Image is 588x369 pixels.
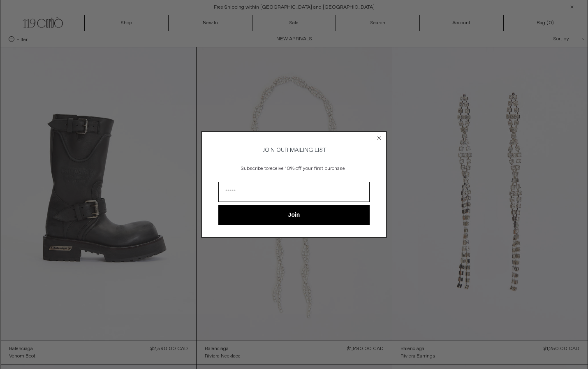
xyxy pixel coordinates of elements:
[218,205,370,225] button: Join
[269,165,345,172] span: receive 10% off your first purchase
[375,134,383,142] button: Close dialog
[241,165,269,172] span: Subscribe to
[262,146,326,154] span: JOIN OUR MAILING LIST
[218,182,370,202] input: Email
